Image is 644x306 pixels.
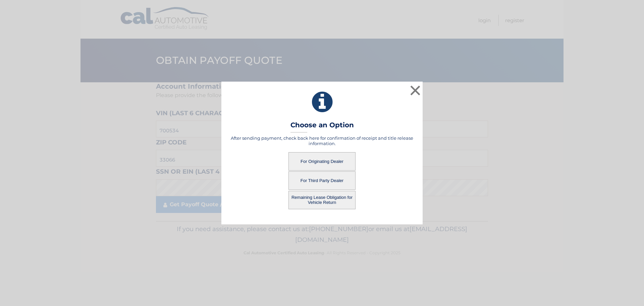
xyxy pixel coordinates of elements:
button: Remaining Lease Obligation for Vehicle Return [288,191,356,209]
h3: Choose an Option [290,121,354,133]
h5: After sending payment, check back here for confirmation of receipt and title release information. [230,135,414,146]
button: For Third Party Dealer [288,171,356,190]
button: For Originating Dealer [288,152,356,171]
button: × [409,84,422,97]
